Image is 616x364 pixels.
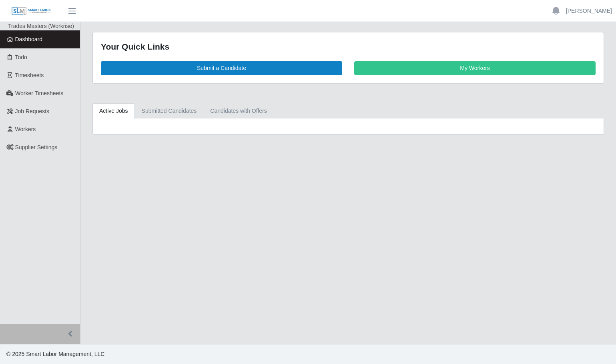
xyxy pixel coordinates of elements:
[101,40,596,53] div: Your Quick Links
[15,126,36,132] span: Workers
[11,7,51,16] img: SLM Logo
[15,72,44,78] span: Timesheets
[15,36,43,42] span: Dashboard
[354,61,596,75] a: My Workers
[15,144,58,150] span: Supplier Settings
[8,23,74,29] span: Trades Masters (Workrise)
[6,351,104,357] span: © 2025 Smart Labor Management, LLC
[15,90,63,96] span: Worker Timesheets
[15,54,27,60] span: Todo
[566,7,612,15] a: [PERSON_NAME]
[15,108,50,114] span: Job Requests
[101,61,342,75] a: Submit a Candidate
[135,103,204,119] a: Submitted Candidates
[203,103,273,119] a: Candidates with Offers
[92,103,135,119] a: Active Jobs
